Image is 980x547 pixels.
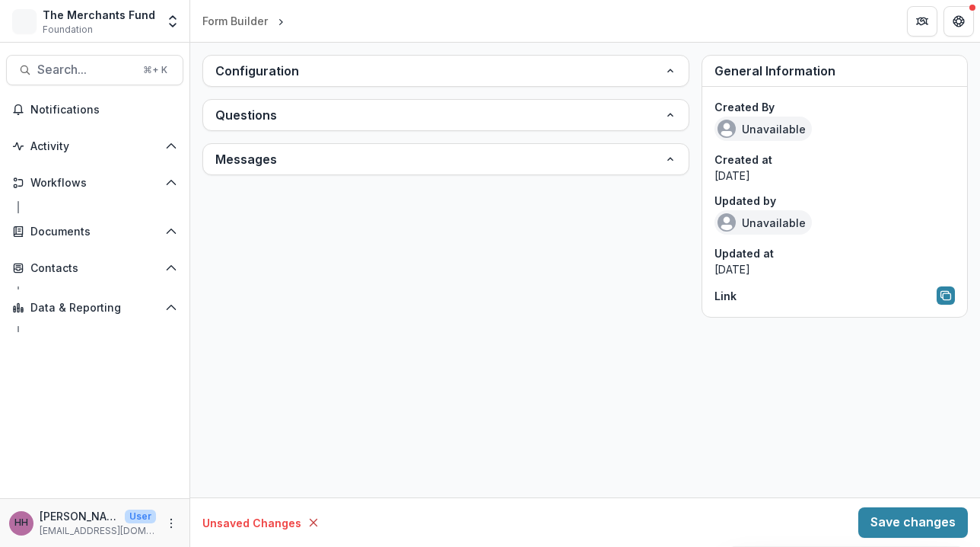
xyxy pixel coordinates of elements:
p: Created at [714,152,955,168]
div: ⌘ + K [140,62,170,78]
span: Search... [37,62,134,77]
button: Open Activity [6,134,183,158]
button: Save changes [858,507,968,538]
button: Partners [907,6,937,37]
button: Notifications [6,98,183,122]
button: Messages [203,144,689,174]
span: Foundation [43,23,93,37]
span: Messages [215,150,664,168]
button: Search... [6,55,183,85]
div: Unavailable [714,210,812,235]
svg: avatar [717,213,736,232]
button: Open Data & Reporting [6,296,183,320]
p: [PERSON_NAME] [40,508,119,524]
p: [DATE] [714,168,955,184]
span: General Information [714,63,835,78]
div: Helen Horstmann-Allen [14,518,28,528]
p: Created By [714,99,955,115]
button: Copy link to form [937,286,955,305]
button: Get Help [943,6,974,37]
button: Open Documents [6,219,183,244]
svg: avatar [717,120,736,138]
p: Link [714,288,737,304]
div: Unavailable [714,117,812,141]
span: Notifications [30,104,177,117]
span: Configuration [215,62,664,80]
p: Unsaved Changes [202,515,301,531]
button: Open Workflows [6,171,183,195]
button: Open entity switcher [162,6,183,37]
div: Form Builder [202,13,268,29]
button: Questions [203,100,689,130]
span: Contacts [30,262,159,275]
a: Form Builder [196,10,274,32]
p: [DATE] [714,261,955,277]
button: More [162,514,180,533]
span: Workflows [30,177,159,190]
button: Open Contacts [6,256,183,280]
p: User [125,510,156,523]
p: Updated at [714,245,955,261]
span: Documents [30,226,159,238]
span: Questions [215,106,664,124]
div: The Merchants Fund [43,7,155,23]
button: Configuration [203,56,689,86]
span: Data & Reporting [30,302,159,315]
p: [EMAIL_ADDRESS][DOMAIN_NAME] [40,524,156,538]
nav: breadcrumb [196,10,352,32]
p: Updated by [714,193,955,209]
span: Activity [30,140,159,153]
